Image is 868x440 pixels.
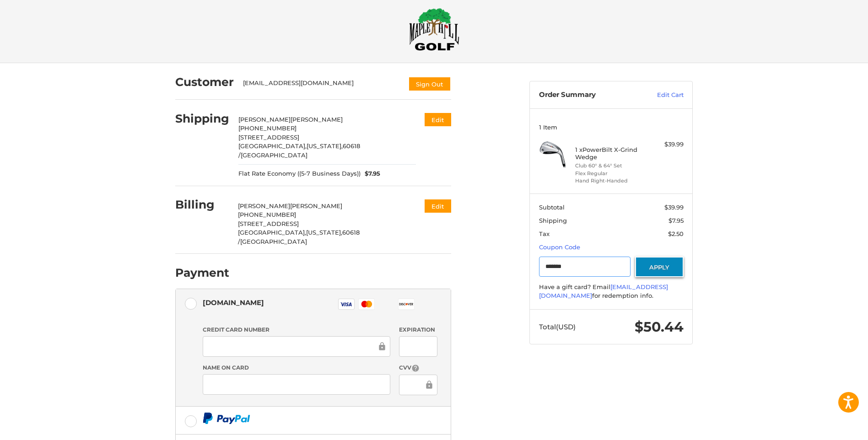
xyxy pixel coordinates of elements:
[575,177,645,185] li: Hand Right-Handed
[539,283,684,300] div: Have a gift card? Email for redemption info.
[175,266,229,280] h2: Payment
[291,116,343,123] span: [PERSON_NAME]
[238,202,290,209] span: [PERSON_NAME]
[238,116,291,123] span: [PERSON_NAME]
[238,211,296,218] span: [PHONE_NUMBER]
[175,198,229,212] h2: Billing
[399,326,437,334] label: Expiration
[668,230,684,237] span: $2.50
[203,413,250,424] img: PayPal icon
[669,217,684,224] span: $7.95
[238,229,360,245] span: 60618 /
[425,199,451,213] button: Edit
[408,76,451,91] button: Sign Out
[539,243,580,251] a: Coupon Code
[647,140,684,149] div: $39.99
[238,229,306,236] span: [GEOGRAPHIC_DATA],
[361,169,381,178] span: $7.95
[637,91,684,100] a: Edit Cart
[238,142,360,159] span: 60618 /
[425,113,451,126] button: Edit
[539,204,565,211] span: Subtotal
[539,322,576,331] span: Total (USD)
[539,230,550,237] span: Tax
[238,142,307,150] span: [GEOGRAPHIC_DATA],
[241,151,307,159] span: [GEOGRAPHIC_DATA]
[240,238,307,245] span: [GEOGRAPHIC_DATA]
[575,162,645,170] li: Club 60° & 64° Set
[238,169,361,178] span: Flat Rate Economy ((5-7 Business Days))
[238,220,299,227] span: [STREET_ADDRESS]
[175,75,234,89] h2: Customer
[635,318,684,335] span: $50.44
[575,146,645,161] h4: 1 x PowerBilt X-Grind Wedge
[243,79,399,91] div: [EMAIL_ADDRESS][DOMAIN_NAME]
[203,295,264,310] div: [DOMAIN_NAME]
[409,8,459,51] img: Maple Hill Golf
[238,124,297,132] span: [PHONE_NUMBER]
[539,91,637,100] h3: Order Summary
[575,170,645,177] li: Flex Regular
[664,204,684,211] span: $39.99
[238,134,299,141] span: [STREET_ADDRESS]
[203,326,390,334] label: Credit Card Number
[306,229,342,236] span: [US_STATE],
[635,257,684,277] button: Apply
[539,257,631,277] input: Gift Certificate or Coupon Code
[539,123,684,131] h3: 1 Item
[290,202,342,209] span: [PERSON_NAME]
[307,142,343,150] span: [US_STATE],
[175,112,229,126] h2: Shipping
[203,364,390,372] label: Name on Card
[399,364,437,372] label: CVV
[793,415,868,440] iframe: Google Customer Reviews
[539,217,567,224] span: Shipping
